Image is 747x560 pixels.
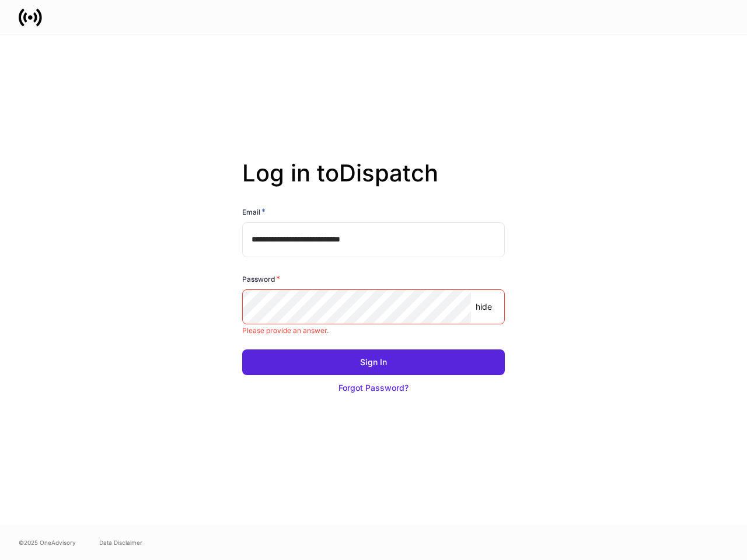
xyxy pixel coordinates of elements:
button: Sign In [242,349,505,375]
h6: Password [242,273,280,285]
a: Data Disclaimer [99,538,142,547]
div: Forgot Password? [338,382,409,394]
h2: Log in to Dispatch [242,159,505,206]
p: Please provide an answer. [242,326,505,335]
p: hide [476,301,492,313]
h6: Email [242,206,266,218]
span: © 2025 OneAdvisory [19,538,76,547]
button: Forgot Password? [242,375,505,401]
div: Sign In [360,356,387,368]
